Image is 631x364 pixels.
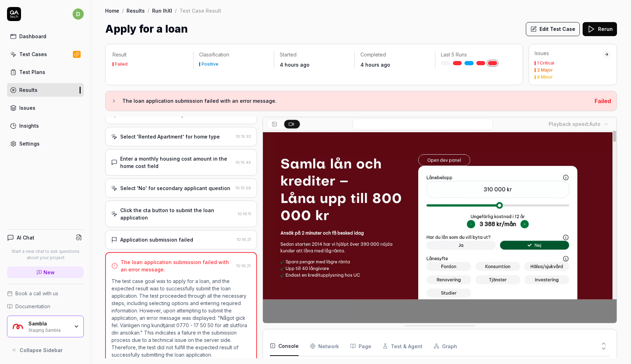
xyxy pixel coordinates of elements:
button: Console [270,336,299,356]
button: Test & Agent [382,336,422,356]
div: 9 Minor [537,75,553,79]
div: Test Cases [19,50,47,58]
div: / [148,7,149,14]
div: Settings [19,140,40,147]
time: 10:16:21 [237,237,251,242]
div: Enter a monthly housing cost amount in the home cost field [120,155,233,170]
button: Network [310,336,339,356]
button: The loan application submission failed with an error message. [111,97,589,105]
div: / [175,7,177,14]
a: Dashboard [7,29,84,43]
button: Sambla LogoSamblaStaging Sambla [7,316,84,337]
div: Application submission failed [120,236,193,243]
button: Rerun [583,22,617,36]
p: Last 5 Runs [441,51,510,58]
a: Documentation [7,303,84,310]
a: Run lhXl [152,7,172,14]
a: Insights [7,119,84,133]
img: Sambla Logo [12,320,24,333]
time: 10:16:11 [238,211,251,216]
a: Test Cases [7,47,84,61]
a: Test Plans [7,65,84,79]
div: Select 'Rented Apartment' for home type [120,133,220,140]
div: Positive [202,62,218,66]
span: New [43,269,55,276]
div: Playback speed: [549,120,601,128]
button: Page [350,336,371,356]
a: Settings [7,137,84,150]
time: 10:16:21 [236,263,251,268]
a: Home [105,7,119,14]
a: Book a call with us [7,290,84,297]
p: Start a new chat to ask questions about your project [7,248,84,261]
button: Edit Test Case [526,22,580,36]
button: d [73,7,84,21]
p: Started [280,51,349,58]
span: Documentation [15,303,50,310]
div: Staging Sambla [28,327,69,332]
a: Results [7,83,84,97]
div: The loan application submission failed with an error message. [121,258,233,273]
button: Collapse Sidebar [7,343,84,357]
div: Issues [535,50,602,57]
a: Issues [7,101,84,115]
time: 10:15:45 [236,160,251,165]
time: 4 hours ago [280,62,310,68]
p: Classification [199,51,268,58]
span: Collapse Sidebar [20,346,63,354]
h1: Apply for a loan [105,21,188,37]
time: 4 hours ago [360,62,390,68]
div: 2 Major [537,68,553,72]
div: Dashboard [19,33,46,40]
span: d [73,8,84,20]
div: Results [19,86,38,94]
h4: AI Chat [17,234,34,241]
span: Book a call with us [15,290,58,297]
div: Test Plans [19,68,45,76]
div: Sambla [28,321,69,327]
div: Select 'No' for secondary applicant question [120,184,230,192]
div: Issues [19,104,35,112]
p: Result [113,51,188,58]
p: The test case goal was to apply for a loan, and the expected result was to successfully submit th... [111,277,251,358]
button: Graph [434,336,457,356]
h3: The loan application submission failed with an error message. [122,97,589,105]
time: 10:15:32 [236,134,251,139]
div: Failed [115,62,128,66]
div: Test Case Result [179,7,221,14]
span: Failed [595,97,611,105]
p: Completed [360,51,429,58]
a: Results [127,7,145,14]
div: Insights [19,122,39,129]
a: New [7,267,84,278]
time: 10:15:59 [236,186,251,190]
div: Click the cta button to submit the loan application [120,207,235,221]
div: 1 Critical [537,61,554,65]
div: / [122,7,124,14]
